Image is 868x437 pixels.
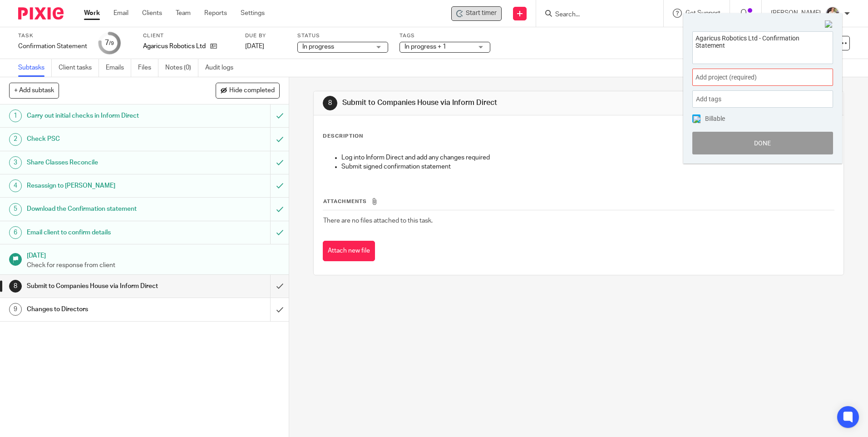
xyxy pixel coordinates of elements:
[341,162,833,171] p: Submit signed confirmation statement
[27,156,183,169] h1: Share Classes Reconcile
[216,83,280,98] button: Hide completed
[105,38,114,48] div: 7
[138,59,158,77] a: Files
[554,11,636,19] input: Search
[692,132,833,154] button: Done
[696,92,726,106] span: Add tags
[695,73,810,82] span: Add project (required)
[27,202,183,216] h1: Download the Confirmation statement
[705,115,725,122] span: Billable
[27,132,183,146] h1: Check PSC
[9,83,59,98] button: + Add subtask
[9,179,22,192] div: 4
[9,133,22,146] div: 2
[825,6,840,21] img: Kayleigh%20Henson.jpeg
[323,96,337,110] div: 8
[27,179,183,193] h1: Resassign to [PERSON_NAME]
[451,6,502,21] div: Agaricus Robotics Ltd - Confirmation Statement
[9,203,22,216] div: 5
[245,32,286,40] label: Due by
[297,32,388,40] label: Status
[143,42,206,51] p: Agaricus Robotics Ltd
[18,32,87,40] label: Task
[341,153,833,162] p: Log into Inform Direct and add any changes required
[27,249,280,260] h1: [DATE]
[205,59,240,77] a: Audit logs
[113,9,128,18] a: Email
[143,32,234,40] label: Client
[27,303,183,316] h1: Changes to Directors
[825,20,833,29] img: Close
[106,59,131,77] a: Emails
[323,241,375,261] button: Attach new file
[323,218,433,224] span: There are no files attached to this task.
[109,41,114,46] small: /9
[142,9,162,18] a: Clients
[84,9,100,18] a: Work
[9,226,22,239] div: 6
[693,116,700,123] img: checked.png
[9,280,22,293] div: 8
[18,7,64,20] img: Pixie
[27,226,183,239] h1: Email client to confirm details
[27,261,280,270] p: Check for response from client
[27,109,183,123] h1: Carry out initial checks in Inform Direct
[59,59,99,77] a: Client tasks
[323,133,363,140] p: Description
[27,279,183,293] h1: Submit to Companies House via Inform Direct
[9,109,22,122] div: 1
[18,59,52,77] a: Subtasks
[771,9,821,18] p: [PERSON_NAME]
[693,32,833,61] textarea: Agaricus Robotics Ltd - Confirmation Statement
[323,199,367,204] span: Attachments
[18,42,87,51] div: Confirmation Statement
[9,156,22,169] div: 3
[399,32,490,40] label: Tags
[229,87,275,94] span: Hide completed
[9,303,22,316] div: 9
[241,9,265,18] a: Settings
[176,9,191,18] a: Team
[165,59,198,77] a: Notes (0)
[204,9,227,18] a: Reports
[302,44,334,50] span: In progress
[342,98,598,108] h1: Submit to Companies House via Inform Direct
[686,10,720,16] span: Get Support
[466,9,497,18] span: Start timer
[245,43,264,50] span: [DATE]
[404,44,446,50] span: In progress + 1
